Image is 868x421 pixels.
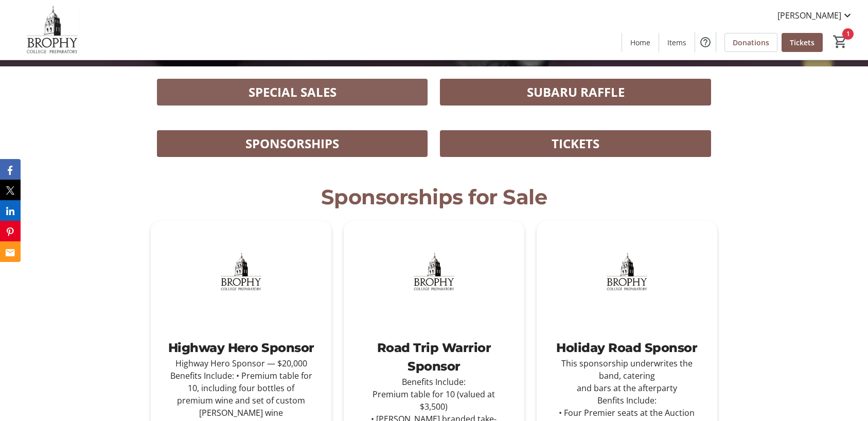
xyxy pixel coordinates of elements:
[151,182,717,213] p: Sponsorships for Sale
[537,221,717,322] img: Holiday Road Sponsor
[790,37,814,48] span: Tickets
[782,33,823,52] a: Tickets
[724,33,777,52] a: Donations
[777,9,841,22] span: [PERSON_NAME]
[733,37,769,48] span: Donations
[440,130,711,157] button: TICKETS
[167,339,315,357] div: Highway Hero Sponsor
[552,134,599,153] span: TICKETS
[6,4,98,56] img: Brophy College Preparatory 's Logo
[553,339,701,357] div: Holiday Road Sponsor
[667,37,686,48] span: Items
[151,221,331,322] img: Highway Hero Sponsor
[695,32,716,52] button: Help
[769,7,862,24] button: [PERSON_NAME]
[245,134,339,153] span: SPONSORSHIPS
[527,83,625,101] span: SUBARU RAFFLE
[659,33,695,52] a: Items
[360,339,508,376] div: Road Trip Warrior Sponsor
[831,32,849,51] button: Cart
[622,33,659,52] a: Home
[249,83,336,101] span: SPECIAL SALES
[157,130,428,157] button: SPONSORSHIPS
[630,37,650,48] span: Home
[157,79,428,106] button: SPECIAL SALES
[440,79,711,106] button: SUBARU RAFFLE
[344,221,524,322] img: Road Trip Warrior Sponsor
